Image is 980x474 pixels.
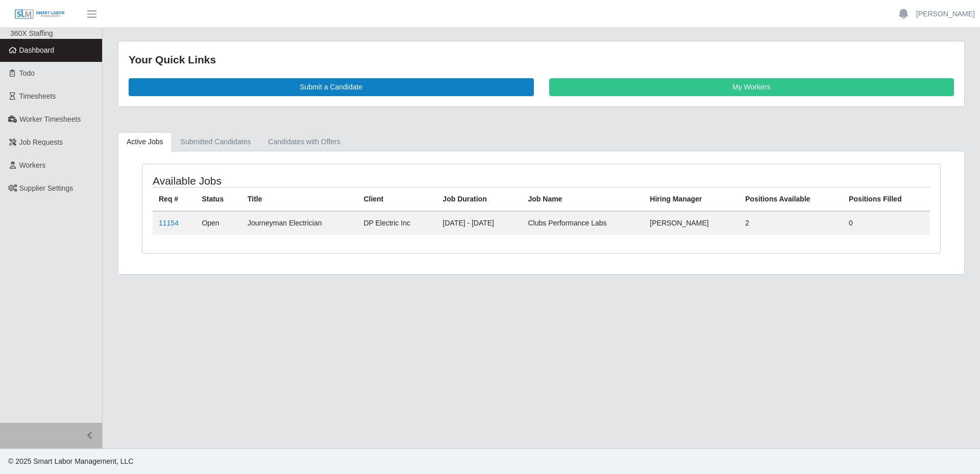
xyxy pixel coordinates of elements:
[357,211,436,235] td: DP Electric Inc
[118,132,172,152] a: Active Jobs
[436,211,522,235] td: [DATE] - [DATE]
[19,92,56,100] span: Timesheets
[644,211,739,235] td: [PERSON_NAME]
[159,219,179,227] a: 11154
[8,457,133,465] span: © 2025 Smart Labor Management, LLC
[436,187,522,211] th: Job Duration
[522,187,644,211] th: Job Name
[19,184,73,192] span: Supplier Settings
[129,78,534,96] a: Submit a Candidate
[129,52,954,68] div: Your Quick Links
[241,187,357,211] th: Title
[916,9,975,19] a: [PERSON_NAME]
[19,46,55,54] span: Dashboard
[522,211,644,235] td: Clubs Performance Labs
[195,187,241,211] th: Status
[843,187,930,211] th: Positions Filled
[357,187,436,211] th: Client
[172,132,260,152] a: Submitted Candidates
[241,211,357,235] td: Journeyman Electrician
[549,78,954,96] a: My Workers
[19,69,35,77] span: Todo
[153,187,195,211] th: Req #
[195,211,241,235] td: Open
[10,29,53,37] span: 360X Staffing
[259,132,349,152] a: Candidates with Offers
[14,9,65,20] img: SLM Logo
[843,211,930,235] td: 0
[19,138,63,146] span: Job Requests
[153,174,468,187] h4: Available Jobs
[739,211,843,235] td: 2
[739,187,843,211] th: Positions Available
[644,187,739,211] th: Hiring Manager
[19,115,81,123] span: Worker Timesheets
[19,161,46,169] span: Workers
